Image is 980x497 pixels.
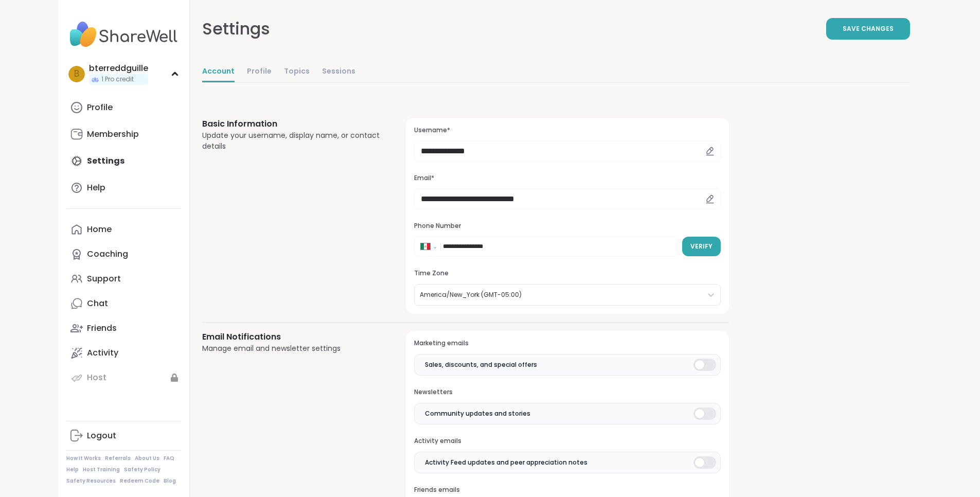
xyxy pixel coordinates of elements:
a: Sessions [322,62,355,82]
a: FAQ [164,455,174,462]
a: Friends [66,316,181,341]
div: Support [87,273,121,285]
a: Support [66,267,181,291]
a: Account [202,62,235,82]
div: Help [87,182,105,193]
h3: Basic Information [202,118,382,130]
a: Blog [164,477,176,485]
a: Chat [66,291,181,316]
a: Membership [66,122,181,147]
div: Membership [87,129,139,140]
div: Profile [87,102,113,113]
a: Help [66,466,79,473]
h3: Friends emails [414,486,720,494]
div: Manage email and newsletter settings [202,343,382,354]
span: Activity Feed updates and peer appreciation notes [425,458,587,467]
a: Profile [66,95,181,120]
div: Coaching [87,248,128,260]
a: Redeem Code [120,477,159,485]
a: Help [66,175,181,200]
div: Update your username, display name, or contact details [202,130,382,152]
a: Coaching [66,242,181,267]
div: Settings [202,16,270,41]
button: Verify [682,237,721,256]
img: ShareWell Nav Logo [66,16,181,52]
a: Safety Policy [124,466,161,473]
div: bterreddguille [89,63,148,74]
a: Safety Resources [66,477,116,485]
div: Chat [87,298,108,309]
div: Logout [87,430,116,441]
a: Logout [66,423,181,448]
a: Home [66,217,181,242]
a: Host [66,365,181,390]
div: Friends [87,323,117,334]
h3: Phone Number [414,222,720,230]
h3: Email Notifications [202,331,382,343]
span: b [74,67,79,81]
div: Activity [87,347,118,359]
h3: Time Zone [414,269,720,278]
span: 1 Pro credit [101,75,134,84]
a: How It Works [66,455,101,462]
span: Save Changes [843,24,894,33]
a: About Us [135,455,159,462]
span: Community updates and stories [425,409,530,418]
h3: Marketing emails [414,339,720,348]
span: Sales, discounts, and special offers [425,360,537,369]
a: Host Training [83,466,120,473]
h3: Activity emails [414,437,720,446]
h3: Email* [414,174,720,183]
a: Referrals [105,455,131,462]
div: Home [87,224,112,235]
a: Activity [66,341,181,365]
button: Save Changes [826,18,910,40]
h3: Username* [414,126,720,135]
a: Topics [284,62,310,82]
h3: Newsletters [414,388,720,397]
span: Verify [690,242,712,251]
a: Profile [247,62,272,82]
div: Host [87,372,106,383]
